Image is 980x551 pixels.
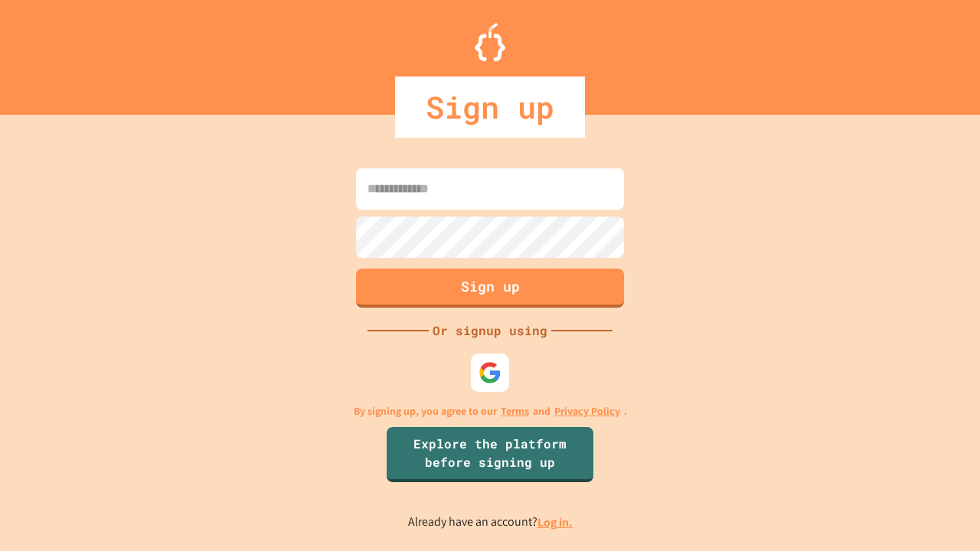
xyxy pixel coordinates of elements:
[554,403,620,419] a: Privacy Policy
[853,423,965,488] iframe: chat widget
[354,403,627,419] p: By signing up, you agree to our and .
[916,490,965,536] iframe: chat widget
[408,513,573,532] p: Already have an account?
[395,77,585,138] div: Sign up
[387,427,593,482] a: Explore the platform before signing up
[501,403,529,419] a: Terms
[537,514,573,530] a: Log in.
[479,361,501,384] img: google-icon.svg
[429,321,551,340] div: Or signup using
[356,269,624,308] button: Sign up
[475,23,505,61] img: Logo.svg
